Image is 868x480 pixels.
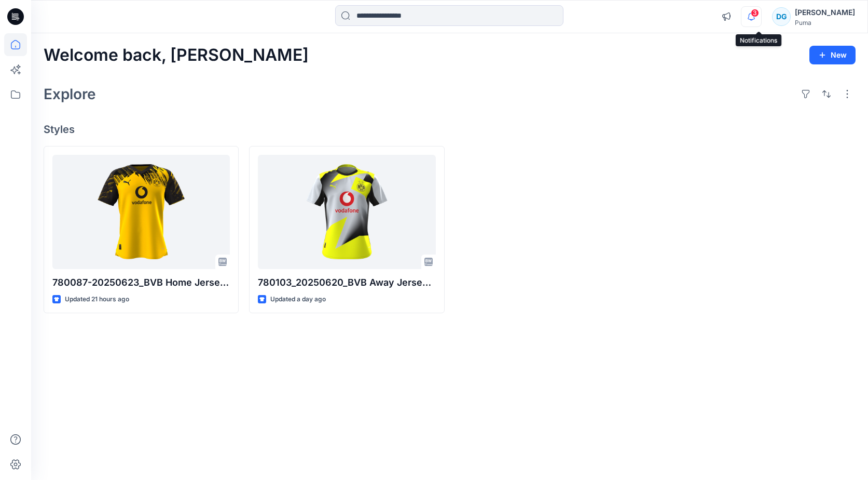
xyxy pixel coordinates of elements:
div: Puma [795,19,855,26]
button: New [809,46,856,64]
h2: Explore [44,86,96,102]
p: Updated 21 hours ago [65,294,129,305]
h4: Styles [44,123,856,136]
h2: Welcome back, [PERSON_NAME] [44,46,309,65]
span: 3 [751,9,759,17]
a: 780087-20250623_BVB Home Jersey Authentic [52,155,230,269]
div: DG [772,7,791,26]
div: [PERSON_NAME] [795,6,855,19]
p: 780103_20250620_BVB Away Jersey Authentic [258,275,435,290]
p: Updated a day ago [270,294,326,305]
p: 780087-20250623_BVB Home Jersey Authentic [52,275,230,290]
a: 780103_20250620_BVB Away Jersey Authentic [258,155,435,269]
